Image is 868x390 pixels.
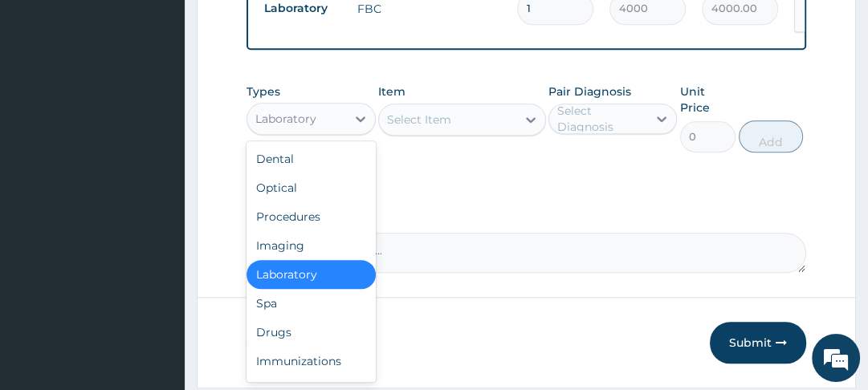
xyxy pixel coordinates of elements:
[247,210,805,224] label: Comment
[680,83,736,116] label: Unit Price
[247,260,375,289] div: Laboratory
[255,111,316,127] div: Laboratory
[93,102,222,264] span: We're online!
[247,202,375,231] div: Procedures
[387,112,451,128] div: Select Item
[247,289,375,318] div: Spa
[378,83,405,100] label: Item
[30,80,65,120] img: d_794563401_company_1708531726252_794563401
[548,83,631,100] label: Pair Diagnosis
[247,173,375,202] div: Optical
[710,322,806,364] button: Submit
[247,231,375,260] div: Imaging
[84,90,270,111] div: Chat with us now
[739,120,803,152] button: Add
[247,144,375,173] div: Dental
[263,8,302,47] div: Minimize live chat window
[247,347,375,376] div: Immunizations
[247,318,375,347] div: Drugs
[557,103,646,135] div: Select Diagnosis
[247,85,280,99] label: Types
[8,238,306,294] textarea: Type your message and hit 'Enter'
